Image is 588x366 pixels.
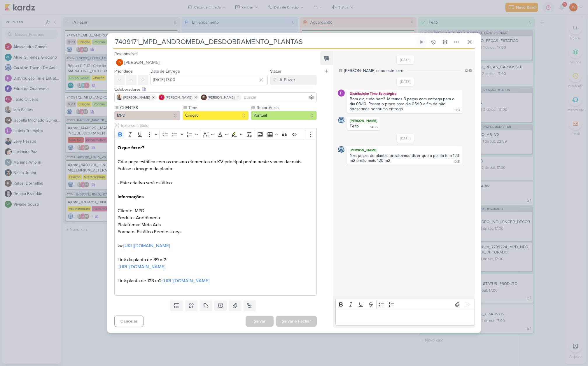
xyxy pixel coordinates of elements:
[202,96,205,99] p: IM
[256,105,317,111] label: Recorrência
[201,94,207,100] div: Isabella Machado Guimarães
[118,144,314,291] p: Criar peça estática com os mesmo elementos do KV principal porém neste vamos dar mais ênfase a im...
[339,69,342,72] div: Este log é visível à todos no kard
[183,111,249,120] button: Criação
[123,243,170,249] a: [URL][DOMAIN_NAME]
[454,160,460,164] div: 10:31
[119,122,317,129] input: Texto sem título
[114,86,317,92] div: Colaboradores
[114,111,180,120] button: MPD
[150,69,180,74] label: Data de Entrega
[123,95,150,100] span: [PERSON_NAME]
[465,68,472,73] div: 12:10
[116,94,122,100] img: Iara Santos
[419,40,424,44] div: Ligar relógio
[163,278,209,284] a: [URL][DOMAIN_NAME]
[251,111,317,120] button: Pontual
[348,118,379,124] div: [PERSON_NAME]
[370,125,377,130] div: 14:06
[335,299,475,310] div: Editor toolbar
[338,146,345,153] img: Caroline Traven De Andrade
[270,69,281,74] label: Status
[270,75,317,85] button: A Fazer
[114,129,317,140] div: Editor toolbar
[350,153,460,163] div: Nas peças de plantas precisamos dizer que a planta tem 123 m2 e não mais 120 m2
[454,108,460,113] div: 11:14
[113,37,415,47] input: Kard Sem Título
[114,57,317,68] button: JV [PERSON_NAME]
[114,51,138,56] label: Responsável
[118,194,144,200] strong: Informações
[114,316,143,327] button: Cancelar
[124,59,160,66] span: [PERSON_NAME]
[338,90,345,97] img: Distribuição Time Estratégico
[166,95,192,100] span: [PERSON_NAME]
[120,105,180,111] label: CLIENTES
[344,68,403,74] div: Caroline criou este kard
[188,105,249,111] label: Time
[348,147,461,153] div: [PERSON_NAME]
[350,97,456,111] div: Bom dia, tudo bem? Já temos 3 peças com entrega para o dia 03/10. Passar o prazo para dia 06/10 a...
[338,117,345,124] img: Caroline Traven De Andrade
[118,145,144,151] strong: O que fazer?
[114,140,317,296] div: Editor editing area: main
[243,94,315,101] input: Buscar
[279,76,295,83] div: A Fazer
[116,59,123,66] div: Joney Viana
[348,91,461,97] div: Distribuição Time Estratégico
[208,95,235,100] span: [PERSON_NAME]
[150,75,268,85] input: Select a date
[114,69,133,74] label: Prioridade
[335,310,475,326] div: Editor editing area: main
[350,124,359,129] div: Feito
[118,61,121,64] p: JV
[159,94,164,100] img: Alessandra Gomes
[119,264,165,270] a: [URL][DOMAIN_NAME]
